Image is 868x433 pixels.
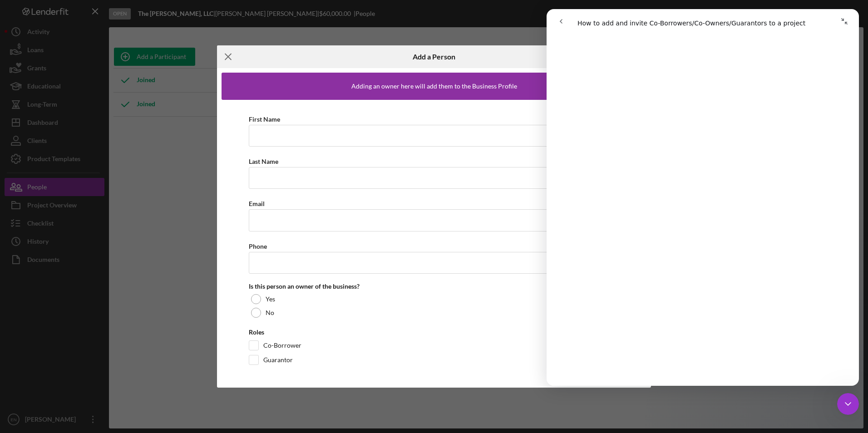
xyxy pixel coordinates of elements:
label: Co-Borrower [263,341,301,350]
label: Email [249,200,265,207]
label: First Name [249,115,280,123]
div: Adding an owner here will add them to the Business Profile [351,83,517,90]
iframe: Intercom live chat [547,9,859,386]
label: Yes [266,295,275,303]
label: Phone [249,242,267,250]
label: Last Name [249,157,278,165]
h6: Add a Person [413,53,455,61]
label: No [266,309,274,316]
div: Is this person an owner of the business? [249,283,619,290]
iframe: Intercom live chat [837,393,859,415]
div: Roles [249,329,619,336]
label: Guarantor [263,355,293,364]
